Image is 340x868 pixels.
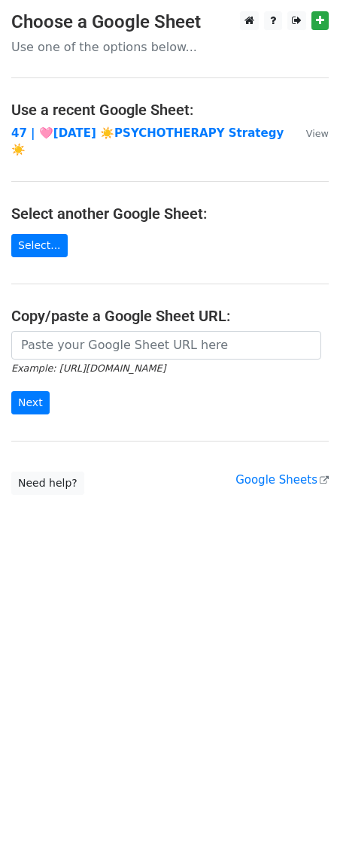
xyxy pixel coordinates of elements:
p: Use one of the options below... [11,39,329,55]
a: Need help? [11,472,84,495]
h4: Select another Google Sheet: [11,205,329,223]
a: Google Sheets [235,473,329,487]
small: Example: [URL][DOMAIN_NAME] [11,363,165,374]
input: Paste your Google Sheet URL here [11,331,321,360]
h4: Copy/paste a Google Sheet URL: [11,307,329,325]
input: Next [11,391,50,414]
a: Select... [11,234,68,257]
h3: Choose a Google Sheet [11,11,329,33]
h4: Use a recent Google Sheet: [11,101,329,119]
a: 47 | 🩷[DATE] ☀️PSYCHOTHERAPY Strategy☀️ [11,126,284,157]
a: View [291,126,329,140]
small: View [306,128,329,139]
